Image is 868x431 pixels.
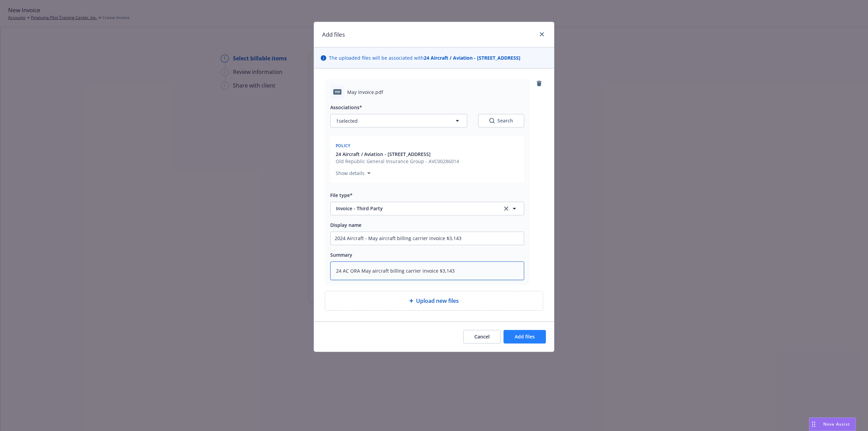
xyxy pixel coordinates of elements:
div: Upload new files [325,291,543,311]
span: pdf [333,89,341,94]
span: Upload new files [416,297,459,305]
button: Invoice - Third Partyclear selection [330,202,524,215]
span: Cancel [474,333,490,340]
button: Nova Assist [809,417,856,431]
span: Display name [330,222,361,228]
span: May Invoice.pdf [347,89,383,96]
span: Summary [330,252,352,258]
span: Nova Assist [823,421,850,427]
span: Invoice - Third Party [336,205,493,212]
span: Old Republic General Insurance Group - AVC00286014 [336,158,459,165]
strong: 24 Aircraft / Aviation - [STREET_ADDRESS] [424,55,520,61]
a: close [538,30,546,38]
span: File type* [330,192,353,198]
h1: Add files [322,30,345,39]
span: Policy [336,143,351,149]
button: 24 Aircraft / Aviation - [STREET_ADDRESS] [336,151,459,158]
button: Cancel [463,330,501,344]
button: Add files [504,330,546,344]
span: The uploaded files will be associated with [329,54,520,61]
span: 24 Aircraft / Aviation - [STREET_ADDRESS] [336,151,431,158]
div: Search [489,117,513,124]
a: remove [535,79,543,87]
div: Drag to move [809,418,818,431]
input: Add display name here... [331,232,524,245]
span: 1 selected [336,117,358,124]
button: 1selected [330,114,467,128]
span: Add files [515,333,535,340]
button: Show details [333,169,373,177]
textarea: 24 AC ORA May aircraft billing carrier invoice $3,143 [330,261,524,280]
a: clear selection [502,204,510,213]
button: SearchSearch [478,114,524,128]
svg: Search [489,118,495,123]
span: Associations* [330,104,362,111]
